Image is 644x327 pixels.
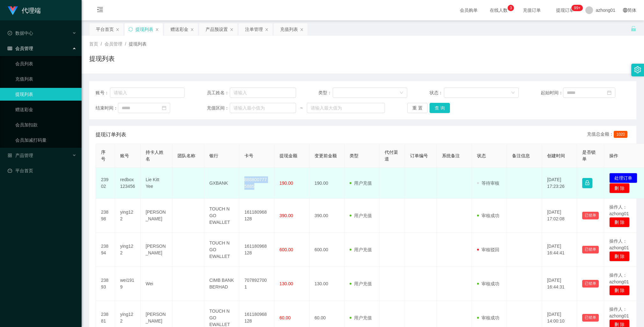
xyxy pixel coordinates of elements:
div: 提现列表 [135,23,153,35]
input: 请输入 [110,88,185,98]
span: 190.00 [279,181,293,186]
i: 图标: table [8,46,12,51]
img: logo.9652507e.png [8,6,18,15]
i: 图标: down [400,91,403,95]
span: / [125,41,126,46]
i: 图标: sync [128,27,133,32]
td: 161180968128 [239,233,274,267]
span: 用户充值 [350,315,372,320]
span: 130.00 [279,281,293,286]
span: 银行 [209,153,218,158]
span: 审核成功 [477,315,499,320]
span: 提现订单列表 [96,131,126,139]
a: 会员加减打码量 [15,134,76,146]
sup: 1210 [571,5,583,11]
div: 充值列表 [280,23,298,35]
span: 账号： [96,89,110,96]
button: 已锁单 [582,212,599,219]
span: 数据中心 [8,31,33,36]
div: 注单管理 [245,23,263,35]
span: 是否锁单 [582,150,596,161]
span: 操作 [609,153,618,158]
span: 首页 [89,41,98,46]
td: 190.00 [309,168,344,199]
i: 图标: close [190,28,194,32]
td: 390.00 [309,199,344,233]
td: ying122 [115,233,141,267]
a: 赠送彩金 [15,103,76,116]
span: 代付渠道 [385,150,398,161]
span: 账号 [120,153,129,158]
td: TOUCH N GO EWALLET [204,199,239,233]
td: 7078927001 [239,267,274,301]
td: [DATE] 17:02:08 [542,199,577,233]
button: 删 除 [609,217,630,227]
span: 起始时间： [541,89,563,96]
span: 订单编号 [410,153,428,158]
button: 删 除 [609,251,630,261]
span: 充值区间： [207,105,230,111]
span: / [101,41,102,46]
td: Lie Kitt Yee [141,168,172,199]
span: 序号 [101,150,105,161]
span: 状态 [477,153,486,158]
button: 查 询 [430,103,450,113]
i: 图标: close [116,28,119,32]
i: 图标: close [155,28,159,32]
td: [PERSON_NAME] [141,199,172,233]
span: 结束时间： [96,105,118,111]
span: 类型 [350,153,358,158]
span: 1020 [614,131,627,138]
td: GXBANK [204,168,239,199]
i: 图标: setting [634,66,641,73]
i: 图标: down [511,91,515,95]
span: 审核成功 [477,281,499,286]
input: 请输入最小值为 [230,103,296,113]
td: 23894 [96,233,115,267]
div: 产品预设置 [206,23,228,35]
a: 充值列表 [15,73,76,85]
span: 充值订单 [520,8,544,12]
div: 充值总金额： [587,131,630,139]
span: 备注信息 [512,153,530,158]
td: [DATE] 16:44:31 [542,267,577,301]
h1: 代理端 [22,0,41,21]
i: 图标: close [265,28,269,32]
td: [DATE] 17:23:26 [542,168,577,199]
div: 平台首页 [96,23,114,35]
input: 请输入 [230,88,296,98]
button: 图标: lock [582,178,592,188]
span: 操作人：azhong01 [609,307,629,318]
span: 会员管理 [105,41,122,46]
td: 23898 [96,199,115,233]
span: 操作人：azhong01 [609,238,629,250]
td: 8888007775885 [239,168,274,199]
td: [DATE] 16:44:41 [542,233,577,267]
span: 用户充值 [350,281,372,286]
sup: 3 [508,5,514,11]
td: Wei [141,267,172,301]
i: 图标: unlock [631,26,636,32]
p: 3 [510,5,512,11]
span: 600.00 [279,247,293,252]
td: TOUCH N GO EWALLET [204,233,239,267]
button: 重 置 [407,103,428,113]
span: 提现订单 [553,8,577,12]
td: 130.00 [309,267,344,301]
i: 图标: check-circle-o [8,31,12,35]
span: 等待审核 [477,181,499,186]
button: 删 除 [609,285,630,295]
span: 卡号 [244,153,253,158]
td: 23893 [96,267,115,301]
i: 图标: global [623,8,627,12]
span: 员工姓名： [207,89,230,96]
i: 图标: menu-fold [89,0,111,21]
td: 23902 [96,168,115,199]
span: 操作人：azhong01 [609,273,629,284]
button: 已锁单 [582,246,599,253]
h1: 提现列表 [89,54,115,63]
i: 图标: calendar [607,90,611,95]
a: 会员列表 [15,57,76,70]
span: 持卡人姓名 [146,150,163,161]
span: ~ [296,105,307,111]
